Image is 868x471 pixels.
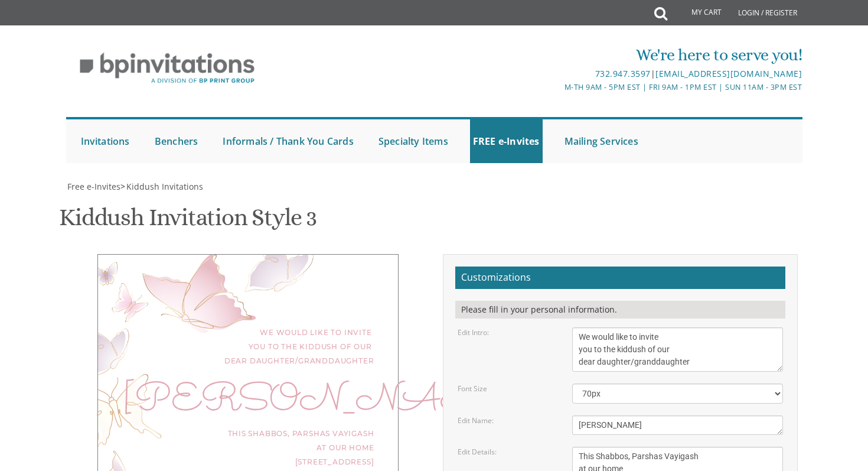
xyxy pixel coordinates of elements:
[455,267,785,289] h2: Customizations
[455,301,785,319] div: Please fill in your personal information.
[126,181,203,192] span: Kiddush Invitations
[125,181,203,192] a: Kiddush Invitations
[67,181,120,192] span: Free e-Invites
[59,204,316,239] h1: Kiddush Invitation Style 3
[152,119,201,163] a: Benchers
[562,119,641,163] a: Mailing Services
[458,384,487,394] label: Font Size
[572,415,784,435] textarea: [PERSON_NAME]
[572,327,784,372] textarea: We would like to invite you to the kiddush of our dear daughter/granddaughter
[470,119,543,163] a: FREE e-Invites
[458,415,494,425] label: Edit Name:
[122,427,374,469] div: This Shabbos, Parshas Vayigash at our home [STREET_ADDRESS]
[666,1,730,25] a: My Cart
[66,181,120,192] a: Free e-Invites
[655,68,802,79] a: [EMAIL_ADDRESS][DOMAIN_NAME]
[312,67,802,81] div: |
[78,119,133,163] a: Invitations
[120,181,203,192] span: >
[122,395,374,409] div: [PERSON_NAME]
[122,326,374,368] div: We would like to invite you to the kiddush of our dear daughter/granddaughter
[66,44,269,93] img: BP Invitation Loft
[312,43,802,67] div: We're here to serve you!
[220,119,356,163] a: Informals / Thank You Cards
[376,119,451,163] a: Specialty Items
[458,447,497,457] label: Edit Details:
[595,68,651,79] a: 732.947.3597
[458,327,489,337] label: Edit Intro:
[312,81,802,93] div: M-Th 9am - 5pm EST | Fri 9am - 1pm EST | Sun 11am - 3pm EST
